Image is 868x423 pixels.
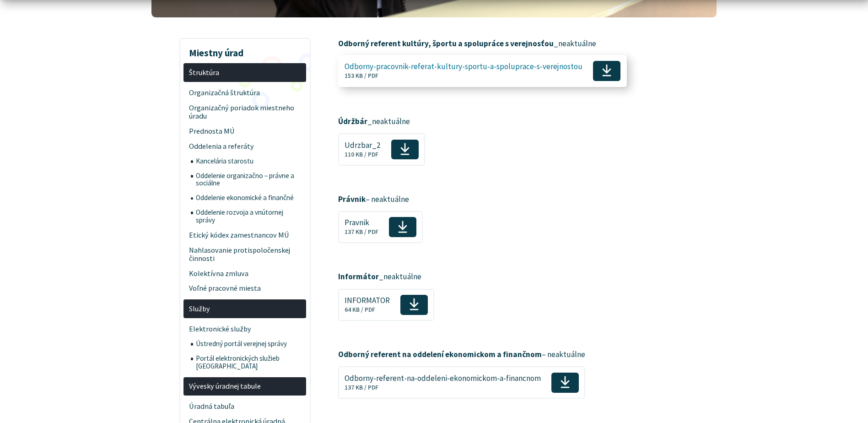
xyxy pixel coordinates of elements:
[183,41,306,60] h3: Miestny úrad
[189,139,301,154] span: Oddelenia a referáty
[189,281,301,296] span: Voľné pracovné miesta
[345,374,541,383] span: Odborny-referent-na-oddeleni-ekonomickom-a-financnom
[196,337,301,352] span: Ústredný portál verejnej správy
[345,62,582,71] span: Odborny-pracovnik-referat-kultury-sportu-a-spoluprace-s-verejnostou
[338,194,647,206] p: – neaktuálne
[183,266,306,281] a: Kolektívna zmluva
[338,133,425,165] a: Udrzbar_2110 KB / PDF
[338,289,434,321] a: INFORMATOR64 KB / PDF
[189,243,301,266] span: Nahlasovanie protispoločenskej činnosti
[183,124,306,139] a: Prednosta MÚ
[189,379,301,394] span: Vývesky úradnej tabule
[196,168,301,191] span: Oddelenie organizačno – právne a sociálne
[183,299,306,318] a: Služby
[345,228,378,236] span: 137 KB / PDF
[183,377,306,396] a: Vývesky úradnej tabule
[338,349,647,361] p: – neaktuálne
[196,351,301,374] span: Portál elektronických služieb [GEOGRAPHIC_DATA]
[338,116,647,128] p: _neaktuálne
[189,228,301,243] span: Etický kódex zamestnancov MÚ
[189,301,301,316] span: Služby
[189,399,301,414] span: Úradná tabuľa
[338,271,647,283] p: _neaktuálne
[189,124,301,139] span: Prednosta MÚ
[345,296,390,305] span: INFORMATOR
[196,206,301,228] span: Oddelenie rozvoja a vnútornej správy
[183,139,306,154] a: Oddelenia a referáty
[338,366,585,398] a: Odborny-referent-na-oddeleni-ekonomickom-a-financnom137 KB / PDF
[183,228,306,243] a: Etický kódex zamestnancov MÚ
[338,349,542,359] strong: Odborný referent na oddelení ekonomickom a finančnom
[338,211,422,243] a: Pravnik137 KB / PDF
[345,141,381,150] span: Udrzbar_2
[196,191,301,206] span: Oddelenie ekonomické a finančné
[189,101,301,124] span: Organizačný poriadok miestneho úradu
[345,72,378,80] span: 153 KB / PDF
[338,194,366,204] strong: Právnik
[338,38,647,50] p: _neaktuálne
[191,168,307,191] a: Oddelenie organizačno – právne a sociálne
[338,55,626,87] a: Odborny-pracovnik-referat-kultury-sportu-a-spoluprace-s-verejnostou153 KB / PDF
[345,306,375,314] span: 64 KB / PDF
[345,151,378,158] span: 110 KB / PDF
[189,322,301,337] span: Elektronické služby
[183,63,306,82] a: Štruktúra
[191,351,307,374] a: Portál elektronických služieb [GEOGRAPHIC_DATA]
[189,266,301,281] span: Kolektívna zmluva
[189,86,301,101] span: Organizačná štruktúra
[183,243,306,266] a: Nahlasovanie protispoločenskej činnosti
[183,281,306,296] a: Voľné pracovné miesta
[191,206,307,228] a: Oddelenie rozvoja a vnútornej správy
[183,399,306,414] a: Úradná tabuľa
[196,154,301,168] span: Kancelária starostu
[345,218,378,227] span: Pravnik
[338,38,554,49] strong: Odborný referent kultúry, športu a spolupráce s verejnosťou
[183,101,306,124] a: Organizačný poriadok miestneho úradu
[189,65,301,80] span: Štruktúra
[191,337,307,352] a: Ústredný portál verejnej správy
[183,86,306,101] a: Organizačná štruktúra
[345,384,378,391] span: 137 KB / PDF
[183,322,306,337] a: Elektronické služby
[338,271,379,282] strong: Informátor
[191,191,307,206] a: Oddelenie ekonomické a finančné
[338,116,367,126] strong: Údržbár
[191,154,307,168] a: Kancelária starostu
